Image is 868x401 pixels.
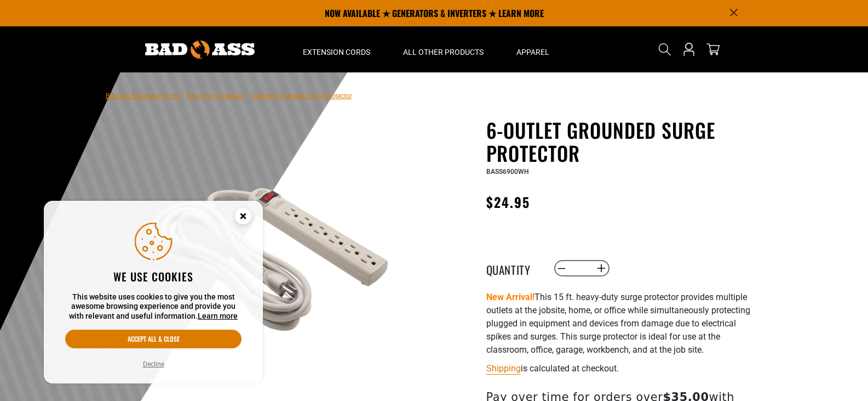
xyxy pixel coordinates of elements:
[486,361,755,376] div: is calculated at checkout.
[486,118,755,165] h1: 6-Outlet Grounded Surge Protector
[65,292,242,321] p: This website uses cookies to give you the most awesome browsing experience and provide you with r...
[486,363,521,374] a: Shipping
[186,92,244,100] a: Return to Collection
[387,26,500,72] summary: All Other Products
[140,359,168,370] button: Decline
[303,47,370,57] span: Extension Cords
[65,269,242,284] h2: We use cookies
[486,292,534,302] strong: New Arrival!
[246,92,249,100] span: ›
[486,291,755,357] p: This 15 ft. heavy-duty surge protector provides multiple outlets at the jobsite, home, or office ...
[403,47,484,57] span: All Other Products
[486,261,541,275] label: Quantity
[656,41,674,58] summary: Search
[286,26,387,72] summary: Extension Cords
[486,192,530,212] span: $24.95
[486,168,529,176] span: BASS6900WH
[106,89,352,102] nav: breadcrumbs
[251,92,352,100] span: 6-Outlet Grounded Surge Protector
[516,47,549,57] span: Apparel
[198,312,238,320] a: Learn more
[182,92,184,100] span: ›
[145,41,255,59] img: Bad Ass Extension Cords
[106,92,180,100] a: Bad Ass Extension Cords
[44,201,263,384] aside: Cookie Consent
[65,330,242,348] button: Accept all & close
[500,26,566,72] summary: Apparel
